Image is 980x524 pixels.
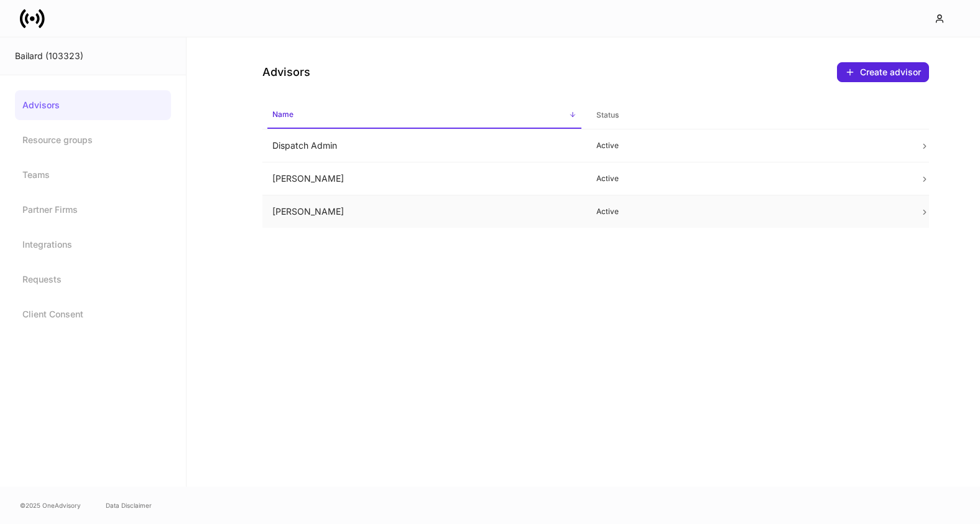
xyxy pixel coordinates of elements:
div: Create advisor [845,67,921,77]
h6: Status [596,109,619,121]
span: Status [591,103,905,128]
td: Dispatch Admin [262,129,586,162]
a: Data Disclaimer [106,500,152,510]
p: Active [596,174,900,184]
p: Active [596,207,900,217]
span: Name [267,102,581,129]
a: Client Consent [15,299,171,329]
button: Create advisor [837,62,929,82]
a: Integrations [15,230,171,260]
h4: Advisors [262,65,310,80]
a: Resource groups [15,125,171,155]
p: Active [596,141,900,151]
a: Teams [15,160,171,190]
a: Requests [15,264,171,294]
td: [PERSON_NAME] [262,195,586,228]
div: Bailard (103323) [15,50,171,62]
h6: Name [272,108,294,120]
td: [PERSON_NAME] [262,162,586,195]
a: Advisors [15,90,171,120]
span: © 2025 OneAdvisory [20,500,81,510]
a: Partner Firms [15,195,171,225]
